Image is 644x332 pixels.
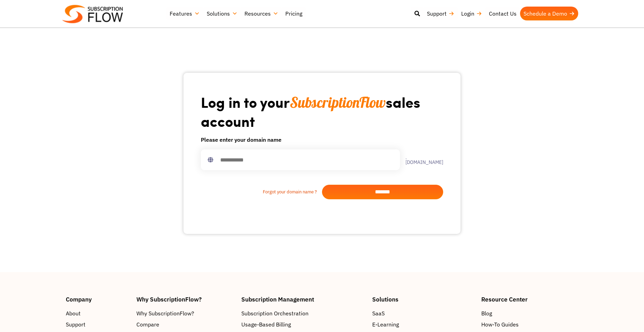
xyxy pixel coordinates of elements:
span: SubscriptionFlow [290,93,386,112]
a: Features [166,7,203,20]
span: Subscription Orchestration [241,309,308,317]
a: Compare [136,320,235,329]
span: E-Learning [372,320,399,329]
a: Contact Us [485,7,520,20]
span: Blog [481,309,492,317]
span: Why SubscriptionFlow? [136,309,194,317]
h4: Company [66,296,129,302]
a: Resources [241,7,282,20]
a: Login [458,7,485,20]
span: Compare [136,320,159,329]
a: About [66,309,129,317]
a: Support [66,320,129,329]
a: Subscription Orchestration [241,309,365,317]
h4: Subscription Management [241,296,365,302]
a: E-Learning [372,320,474,329]
span: About [66,309,81,317]
a: Why SubscriptionFlow? [136,309,235,317]
a: Solutions [203,7,241,20]
a: Pricing [282,7,306,20]
a: How-To Guides [481,320,578,329]
h1: Log in to your sales account [201,93,443,130]
a: Usage-Based Billing [241,320,365,329]
img: Subscriptionflow [62,5,123,23]
a: Schedule a Demo [520,7,578,20]
span: Usage-Based Billing [241,320,291,329]
h4: Resource Center [481,296,578,302]
a: SaaS [372,309,474,317]
h4: Why SubscriptionFlow? [136,296,235,302]
a: Support [423,7,458,20]
a: Forgot your domain name ? [201,189,322,195]
h6: Please enter your domain name [201,136,443,144]
span: SaaS [372,309,385,317]
h4: Solutions [372,296,474,302]
span: Support [66,320,86,329]
label: .[DOMAIN_NAME] [400,155,443,165]
span: How-To Guides [481,320,519,329]
a: Blog [481,309,578,317]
